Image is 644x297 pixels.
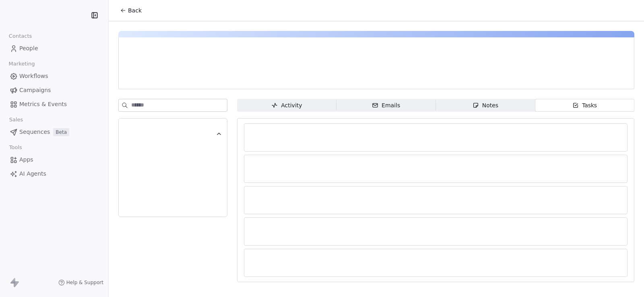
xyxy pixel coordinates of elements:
[6,114,27,126] span: Sales
[6,167,102,180] a: AI Agents
[19,100,67,109] span: Metrics & Events
[19,86,51,94] span: Campaigns
[19,156,33,164] span: Apps
[5,58,38,70] span: Marketing
[6,98,102,111] a: Metrics & Events
[372,101,400,110] div: Emails
[66,279,103,286] span: Help & Support
[5,30,35,42] span: Contacts
[53,128,69,136] span: Beta
[6,70,102,83] a: Workflows
[6,84,102,97] a: Campaigns
[19,72,48,80] span: Workflows
[19,170,46,178] span: AI Agents
[6,42,102,55] a: People
[19,44,38,53] span: People
[115,3,147,18] button: Back
[473,101,498,110] div: Notes
[6,141,25,154] span: Tools
[58,279,103,286] a: Help & Support
[6,153,102,166] a: Apps
[271,101,302,110] div: Activity
[128,6,142,14] span: Back
[6,125,102,139] a: SequencesBeta
[19,128,50,136] span: Sequences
